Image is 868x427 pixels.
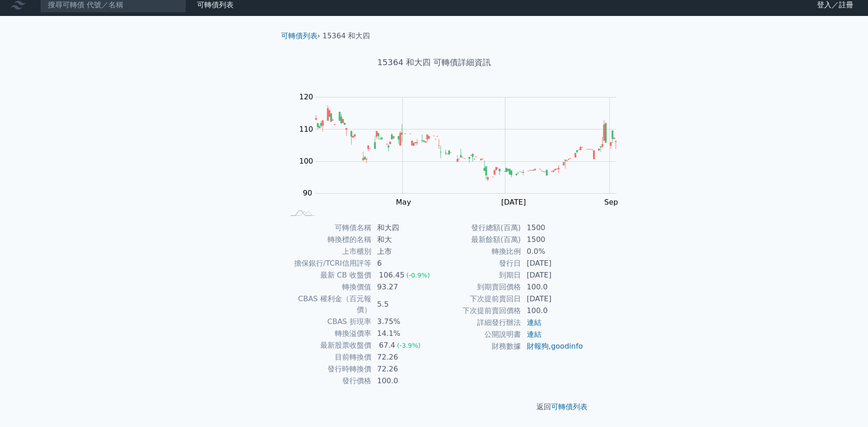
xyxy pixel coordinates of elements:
td: 上市 [372,246,434,257]
td: 公開說明書 [434,329,521,340]
td: 財務數據 [434,340,521,352]
td: 發行日 [434,257,521,269]
td: , [521,340,584,352]
tspan: [DATE] [501,198,526,206]
td: 和大四 [372,222,434,234]
td: 上市櫃別 [285,246,372,257]
td: [DATE] [521,257,584,269]
td: 發行時轉換價 [285,363,372,375]
div: 106.45 [377,270,406,281]
td: 發行總額(百萬) [434,222,521,234]
a: 可轉債列表 [551,402,587,411]
tspan: Sep [604,198,618,206]
td: 1500 [521,222,584,234]
td: 到期日 [434,269,521,281]
td: 擔保銀行/TCRI信用評等 [285,257,372,269]
td: 72.26 [372,351,434,363]
tspan: 120 [299,93,313,101]
td: [DATE] [521,293,584,305]
td: 目前轉換價 [285,351,372,363]
td: 轉換比例 [434,246,521,257]
td: 最新餘額(百萬) [434,234,521,246]
span: (-0.9%) [406,272,430,279]
p: 返回 [274,401,595,412]
div: 67.4 [377,340,397,351]
a: 可轉債列表 [197,0,234,9]
td: 下次提前賣回價格 [434,305,521,317]
a: 連結 [527,318,541,327]
td: 可轉債名稱 [285,222,372,234]
td: CBAS 折現率 [285,316,372,328]
td: 到期賣回價格 [434,281,521,293]
td: 最新 CB 收盤價 [285,269,372,281]
tspan: 110 [299,125,313,134]
td: 6 [372,257,434,269]
td: 100.0 [521,305,584,317]
a: goodinfo [551,342,583,350]
td: 最新股票收盤價 [285,340,372,351]
td: 100.0 [372,375,434,387]
li: › [281,31,320,41]
h1: 15364 和大四 可轉債詳細資訊 [274,56,595,69]
td: 5.5 [372,293,434,316]
td: 詳細發行辦法 [434,317,521,329]
td: 發行價格 [285,375,372,387]
a: 可轉債列表 [281,31,317,40]
td: 轉換溢價率 [285,328,372,340]
td: 14.1% [372,328,434,340]
td: 1500 [521,234,584,246]
td: 72.26 [372,363,434,375]
tspan: 100 [299,157,313,165]
tspan: 90 [303,189,312,197]
td: 和大 [372,234,434,246]
td: CBAS 權利金（百元報價） [285,293,372,316]
td: 轉換價值 [285,281,372,293]
td: 轉換標的名稱 [285,234,372,246]
tspan: May [396,198,411,206]
td: [DATE] [521,269,584,281]
span: (-3.9%) [397,342,421,349]
td: 93.27 [372,281,434,293]
li: 15364 和大四 [322,31,370,41]
g: Chart [295,93,630,225]
a: 財報狗 [527,342,549,350]
a: 連結 [527,330,541,339]
td: 下次提前賣回日 [434,293,521,305]
td: 100.0 [521,281,584,293]
td: 3.75% [372,316,434,328]
td: 0.0% [521,246,584,257]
